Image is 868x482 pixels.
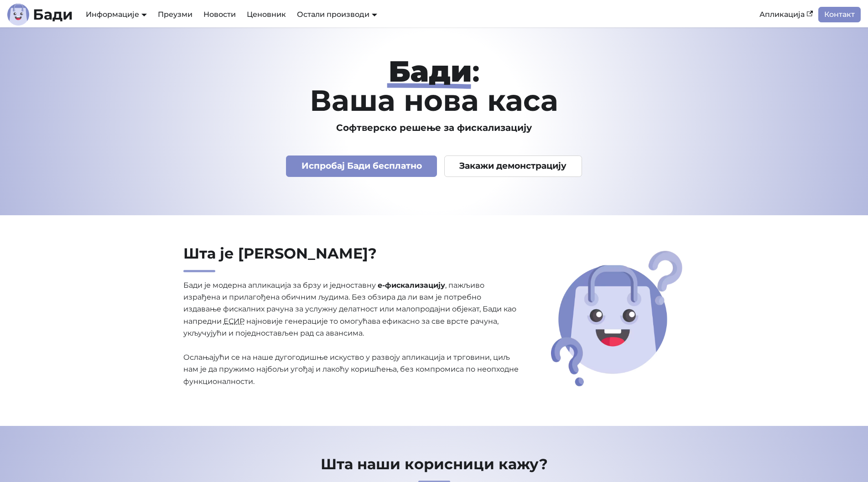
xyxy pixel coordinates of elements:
a: Информације [86,10,147,19]
a: Закажи демонстрацију [444,155,582,177]
img: Шта је Бади? [548,248,686,389]
a: Ценовник [241,7,291,22]
a: Новости [198,7,241,22]
strong: е-фискализацију [378,281,445,290]
p: Бади је модерна апликација за брзу и једноставну , пажљиво израђена и прилагођена обичним људима.... [183,280,520,388]
h2: Шта је [PERSON_NAME]? [183,244,520,272]
abbr: Електронски систем за издавање рачуна [223,317,244,326]
h3: Софтверско решење за фискализацију [140,122,728,134]
h1: : Ваша нова каса [140,57,728,115]
a: Контакт [818,7,861,22]
a: ЛогоБади [7,4,73,26]
a: Испробај Бади бесплатно [286,155,437,177]
img: Лого [7,4,29,26]
a: Апликација [754,7,818,22]
a: Преузми [152,7,198,22]
b: Бади [33,7,73,22]
a: Остали производи [297,10,377,19]
strong: Бади [389,53,472,89]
